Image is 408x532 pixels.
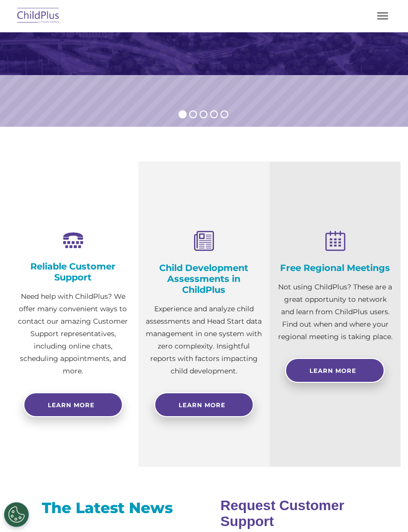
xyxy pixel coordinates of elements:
img: ChildPlus by Procare Solutions [15,4,62,28]
span: Learn more [48,401,95,409]
a: Learn More [154,392,254,417]
p: Not using ChildPlus? These are a great opportunity to network and learn from ChildPlus users. Fin... [277,281,393,343]
h4: Child Development Assessments in ChildPlus [146,263,262,295]
span: Learn More [309,367,356,374]
a: Learn more [23,392,123,417]
h3: The Latest News [26,498,188,518]
p: Experience and analyze child assessments and Head Start data management in one system with zero c... [146,303,262,377]
a: Learn More [285,358,385,383]
p: Need help with ChildPlus? We offer many convenient ways to contact our amazing Customer Support r... [15,290,131,377]
button: Cookies Settings [4,502,29,527]
h4: Free Regional Meetings [277,263,393,273]
span: Learn More [179,401,225,409]
h4: Reliable Customer Support [15,261,131,283]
